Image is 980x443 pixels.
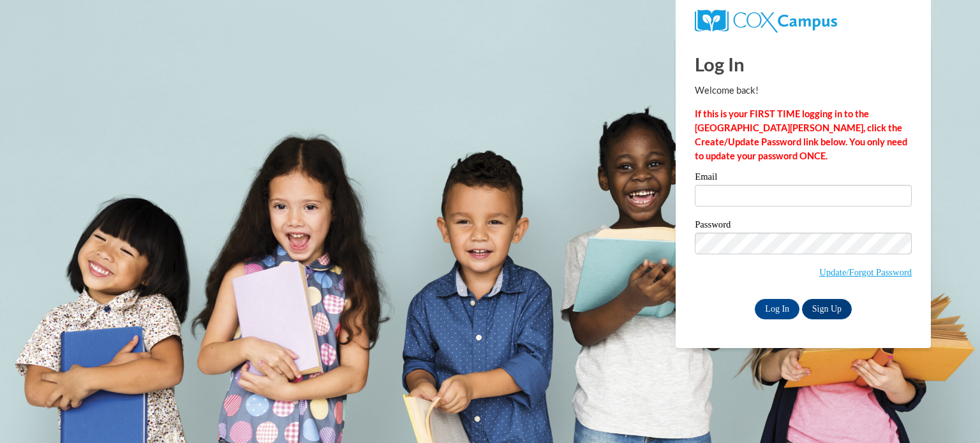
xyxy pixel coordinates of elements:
[695,51,912,77] h1: Log In
[695,15,837,25] a: COX Campus
[695,10,837,33] img: COX Campus
[819,267,912,277] a: Update/Forgot Password
[695,108,907,161] strong: If this is your FIRST TIME logging in to the [GEOGRAPHIC_DATA][PERSON_NAME], click the Create/Upd...
[695,220,912,233] label: Password
[695,172,912,185] label: Email
[755,299,799,319] input: Log In
[695,84,912,98] p: Welcome back!
[802,299,852,319] a: Sign Up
